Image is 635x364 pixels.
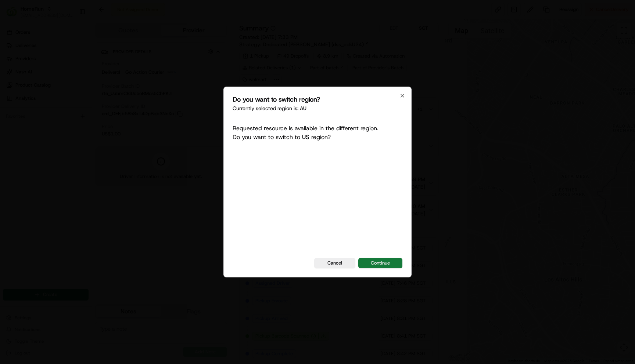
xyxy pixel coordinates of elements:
span: US [302,133,309,141]
span: au [300,105,306,112]
span: Pylon [73,40,89,46]
button: Continue [358,258,402,268]
h2: Do you want to switch region? [233,96,402,103]
p: Requested resource is available in the different region. Do you want to switch to region? [233,124,379,246]
button: Cancel [314,258,355,268]
a: Powered byPylon [52,40,89,46]
p: Currently selected region is: [233,105,402,112]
